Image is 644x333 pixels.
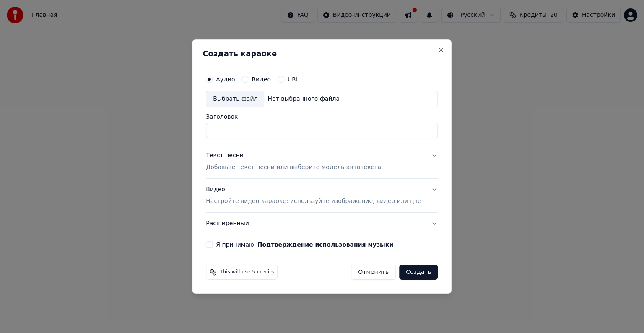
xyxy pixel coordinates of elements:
label: Аудио [216,76,235,82]
label: Заголовок [206,114,438,120]
div: Выбрать файл [206,91,264,107]
label: URL [288,76,299,82]
div: Видео [206,185,424,206]
button: Текст песниДобавьте текст песни или выберите модель автотекста [206,145,438,178]
p: Добавьте текст песни или выберите модель автотекста [206,163,381,172]
p: Настройте видео караоке: используйте изображение, видео или цвет [206,197,424,206]
label: Я принимаю [216,242,393,247]
button: Отменить [351,265,396,280]
div: Текст песни [206,151,244,160]
button: Создать [399,265,438,280]
span: This will use 5 credits [220,269,274,276]
h2: Создать караоке [203,50,441,57]
button: Расширенный [206,213,438,234]
button: ВидеоНастройте видео караоке: используйте изображение, видео или цвет [206,179,438,212]
button: Я принимаю [257,242,393,247]
div: Нет выбранного файла [264,95,343,103]
label: Видео [252,76,271,82]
